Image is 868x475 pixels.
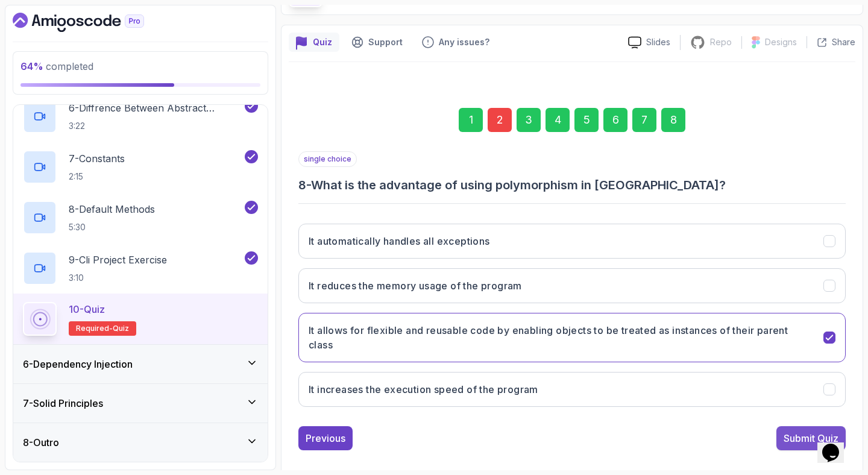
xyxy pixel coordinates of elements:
button: 8-Outro [13,423,268,462]
button: quiz button [289,33,339,52]
h3: It automatically handles all exceptions [309,234,490,248]
div: Previous [306,431,345,445]
div: 2 [488,108,512,132]
a: Slides [618,36,680,49]
span: 64 % [20,60,43,72]
p: Designs [765,36,797,48]
button: Submit Quiz [776,426,846,450]
div: 4 [546,108,570,132]
button: 7-Constants2:15 [23,150,258,184]
p: 8 - Default Methods [69,202,155,216]
p: Share [832,36,855,48]
button: Support button [344,33,410,52]
p: single choice [298,151,357,167]
button: It increases the execution speed of the program [298,372,846,407]
p: Quiz [313,36,332,48]
div: 1 [459,108,483,132]
button: 7-Solid Principles [13,384,268,423]
h3: 6 - Dependency Injection [23,357,133,371]
button: Feedback button [415,33,497,52]
div: Submit Quiz [784,431,838,445]
div: 7 [632,108,656,132]
p: 10 - Quiz [69,302,105,316]
div: 3 [517,108,541,132]
h3: 7 - Solid Principles [23,396,103,411]
p: Any issues? [439,36,489,48]
p: 3:10 [69,272,167,284]
p: 2:15 [69,171,125,183]
button: It allows for flexible and reusable code by enabling objects to be treated as instances of their ... [298,313,846,362]
p: 7 - Constants [69,151,125,166]
button: Previous [298,426,353,450]
p: 9 - Cli Project Exercise [69,253,167,267]
span: completed [20,60,93,72]
button: It reduces the memory usage of the program [298,268,846,303]
div: 6 [603,108,627,132]
button: 9-Cli Project Exercise3:10 [23,251,258,285]
p: Slides [646,36,670,48]
div: 8 [661,108,685,132]
p: Repo [710,36,732,48]
span: Required- [76,324,113,333]
div: 5 [574,108,599,132]
h3: 8 - Outro [23,435,59,450]
h3: 8 - What is the advantage of using polymorphism in [GEOGRAPHIC_DATA]? [298,177,846,193]
span: quiz [113,324,129,333]
h3: It allows for flexible and reusable code by enabling objects to be treated as instances of their ... [309,323,809,352]
h3: It reduces the memory usage of the program [309,278,522,293]
iframe: chat widget [817,427,856,463]
p: 6 - Diffrence Between Abstract Classes And Interfaces [69,101,242,115]
button: It automatically handles all exceptions [298,224,846,259]
button: Share [807,36,855,48]
p: 3:22 [69,120,242,132]
a: Dashboard [13,13,172,32]
button: 8-Default Methods5:30 [23,201,258,234]
p: Support [368,36,403,48]
p: 5:30 [69,221,155,233]
button: 6-Diffrence Between Abstract Classes And Interfaces3:22 [23,99,258,133]
h3: It increases the execution speed of the program [309,382,538,397]
button: 10-QuizRequired-quiz [23,302,258,336]
button: 6-Dependency Injection [13,345,268,383]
